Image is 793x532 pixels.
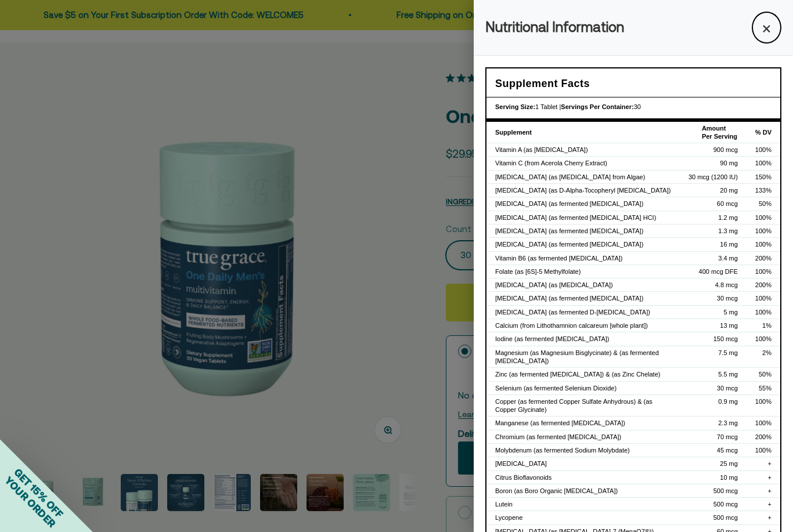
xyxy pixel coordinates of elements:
div: Zinc (as fermented [MEDICAL_DATA]) & (as Zinc Chelate) [495,370,671,378]
span: 500 mcg [713,501,738,508]
div: Selenium (as fermented Selenium Dioxide) [495,384,671,392]
span: 5 mg [723,309,737,316]
td: + [747,484,780,497]
td: + [747,511,780,524]
td: 100% [747,238,780,251]
div: Magnesium (as Magnesium Bisglycinate) & (as fermented [MEDICAL_DATA]) [495,349,671,365]
td: + [747,457,780,471]
div: [MEDICAL_DATA] (as fermented D-[MEDICAL_DATA]) [495,308,671,316]
div: Manganese (as fermented [MEDICAL_DATA]) [495,419,671,427]
td: 200% [747,251,780,265]
span: 10 mg [720,474,738,481]
span: 1.2 mg [718,214,738,221]
div: Calcium (from Lithothamnion calcareum [whole plant]) [495,321,671,330]
span: 13 mg [720,322,738,329]
div: Citrus Bioflavonoids [495,473,671,482]
th: Supplement [486,122,680,143]
td: 100% [747,395,780,417]
span: 16 mg [720,241,738,248]
div: [MEDICAL_DATA] [495,459,671,468]
span: 5.5 mg [718,371,738,378]
div: [MEDICAL_DATA] (as fermented [MEDICAL_DATA] HCI) [495,213,671,222]
div: [MEDICAL_DATA] (as fermented [MEDICAL_DATA]) [495,294,671,302]
div: [MEDICAL_DATA] (as [MEDICAL_DATA]) [495,281,671,289]
td: 100% [747,211,780,224]
div: [MEDICAL_DATA] (as fermented [MEDICAL_DATA]) [495,200,671,208]
span: 20 mg [720,187,738,194]
div: [MEDICAL_DATA] (as fermented [MEDICAL_DATA]) [495,227,671,235]
div: [MEDICAL_DATA] (as fermented [MEDICAL_DATA]) [495,240,671,248]
td: 100% [747,305,780,319]
span: 30 mcg [717,295,738,302]
td: 50% [747,368,780,381]
div: Boron (as Boro Organic [MEDICAL_DATA]) [495,487,671,495]
div: Chromium (as fermented [MEDICAL_DATA]) [495,433,671,441]
div: Vitamin A (as [MEDICAL_DATA]) [495,146,671,154]
strong: Serving Size: [495,103,535,110]
button: × [752,12,781,44]
span: 0.9 mg [718,398,738,405]
td: 100% [747,157,780,170]
span: 2.3 mg [718,419,738,426]
span: 4.8 mcg [715,281,738,288]
span: 45 mcg [717,447,738,454]
div: Molybdenum (as fermented Sodium Molybdate) [495,446,671,454]
span: 500 mcg [713,487,738,494]
div: Vitamin C (from Acerola Cherry Extract) [495,159,671,167]
span: 30 mcg [717,385,738,392]
span: 90 mg [720,160,738,167]
span: 70 mcg [717,433,738,440]
span: 7.5 mg [718,349,738,356]
td: 2% [747,346,780,368]
span: 1.3 mg [718,227,738,234]
div: Copper (as fermented Copper Sulfate Anhydrous) & (as Copper Glycinate) [495,397,671,414]
td: 100% [747,224,780,237]
span: 25 mg [720,460,738,467]
td: 100% [747,265,780,278]
div: Lycopene [495,513,671,522]
td: 1% [747,319,780,332]
span: 3.4 mg [718,255,738,262]
td: + [747,498,780,511]
span: 500 mcg [713,514,738,521]
td: 55% [747,381,780,395]
td: 200% [747,430,780,443]
div: Vitamin B6 (as fermented [MEDICAL_DATA]) [495,254,671,262]
td: 100% [747,417,780,430]
th: % DV [747,122,780,143]
span: YOUR ORDER [2,474,58,530]
div: 1 Tablet | 30 [495,102,772,113]
span: GET 15% OFF [12,466,66,520]
h3: Supplement Facts [495,75,772,92]
td: 100% [747,143,780,157]
td: 100% [747,332,780,346]
span: 30 mcg (1200 IU) [689,173,738,180]
span: 150 mcg [713,335,738,342]
div: Iodine (as fermented [MEDICAL_DATA]) [495,335,671,343]
td: 100% [747,292,780,305]
td: 150% [747,170,780,183]
h2: Nutritional Information [485,16,624,38]
div: [MEDICAL_DATA] (as [MEDICAL_DATA] from Algae) [495,173,671,181]
td: 100% [747,444,780,457]
td: 50% [747,197,780,211]
span: 400 mcg DFE [699,268,738,275]
th: Amount Per Serving [680,122,747,143]
div: Folate (as [6S]-5 Methylfolate) [495,267,671,276]
td: 133% [747,184,780,197]
strong: Servings Per Container: [561,103,633,110]
span: 900 mcg [713,146,738,153]
div: Lutein [495,500,671,508]
td: + [747,471,780,484]
div: [MEDICAL_DATA] (as D-Alpha-Tocopheryl [MEDICAL_DATA]) [495,186,671,194]
span: 60 mcg [717,200,738,207]
td: 200% [747,278,780,292]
